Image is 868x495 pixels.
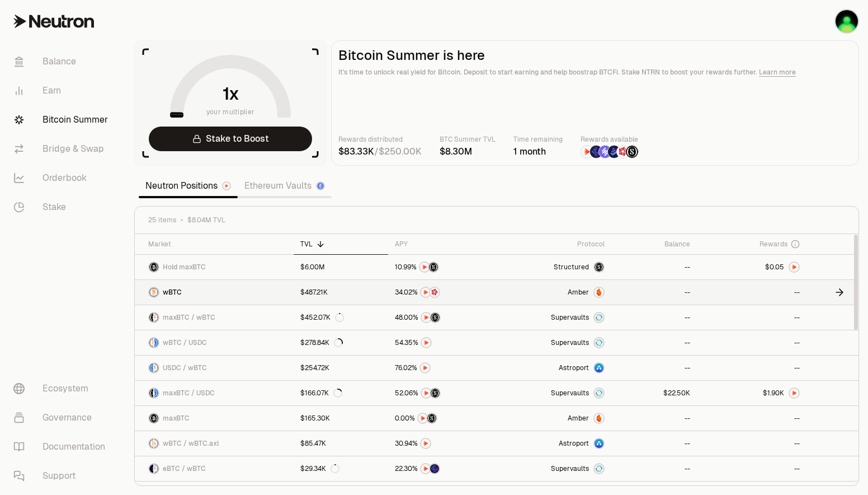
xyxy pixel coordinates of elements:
[599,146,611,158] img: Solv Points
[388,456,499,481] a: NTRNEtherFi Points
[338,48,852,63] h2: Bitcoin Summer is here
[422,313,431,322] img: NTRN
[418,414,427,423] img: NTRN
[611,330,697,355] a: --
[551,338,589,347] span: Supervaults
[4,76,121,105] a: Earn
[149,414,158,423] img: maxBTC Logo
[149,313,153,322] img: maxBTC Logo
[163,288,182,297] span: wBTC
[568,414,589,423] span: Amber
[163,338,207,347] span: wBTC / USDC
[4,193,121,222] a: Stake
[395,240,493,249] div: APY
[500,330,611,355] a: SupervaultsSupervaults
[500,381,611,405] a: SupervaultsSupervaults
[431,389,440,398] img: Structured Points
[697,255,806,279] a: NTRN Logo
[421,464,430,473] img: NTRN
[135,431,294,456] a: wBTC LogowBTC.axl LogowBTC / wBTC.axl
[551,313,589,322] span: Supervaults
[294,431,388,456] a: $85.47K
[500,356,611,380] a: Astroport
[163,464,206,473] span: eBTC / wBTC
[697,330,806,355] a: --
[300,363,329,372] div: $254.72K
[440,134,496,145] p: BTC Summer TVL
[300,414,330,423] div: $165.30K
[697,280,806,305] a: --
[223,183,230,189] img: Neutron Logo
[595,338,603,347] img: Supervaults
[513,145,563,158] div: 1 month
[300,240,381,249] div: TVL
[388,431,499,456] a: NTRN
[300,263,325,272] div: $6.00M
[149,363,153,372] img: USDC Logo
[135,330,294,355] a: wBTC LogoUSDC LogowBTC / USDC
[559,439,589,448] span: Astroport
[790,263,799,272] img: NTRN Logo
[135,305,294,330] a: maxBTC LogowBTC LogomaxBTC / wBTC
[187,216,225,225] span: $8.04M TVL
[611,356,697,380] a: --
[431,313,440,322] img: Structured Points
[595,414,603,423] img: Amber
[759,68,796,77] a: Learn more
[148,240,287,249] div: Market
[697,381,806,405] a: NTRN Logo
[421,288,430,297] img: NTRN
[395,287,493,298] button: NTRNMars Fragments
[300,464,339,473] div: $29.34K
[4,432,121,461] a: Documentation
[4,374,121,403] a: Ecosystem
[148,216,176,225] span: 25 items
[611,431,697,456] a: --
[395,312,493,323] button: NTRNStructured Points
[300,338,343,347] div: $278.84K
[790,389,799,398] img: NTRN Logo
[581,146,593,158] img: NTRN
[135,456,294,481] a: eBTC LogowBTC LogoeBTC / wBTC
[395,387,493,399] button: NTRNStructured Points
[554,263,589,272] span: Structured
[163,389,215,398] span: maxBTC / USDC
[149,338,153,347] img: wBTC Logo
[395,337,493,348] button: NTRN
[697,456,806,481] a: --
[294,280,388,305] a: $487.21K
[430,288,439,297] img: Mars Fragments
[430,464,439,473] img: EtherFi Points
[135,406,294,431] a: maxBTC LogomaxBTC
[139,175,238,197] a: Neutron Positions
[559,363,589,372] span: Astroport
[154,439,158,448] img: wBTC.axl Logo
[300,313,344,322] div: $452.07K
[317,183,324,189] img: Ethereum Logo
[135,356,294,380] a: USDC LogowBTC LogoUSDC / wBTC
[135,255,294,279] a: maxBTC LogoHold maxBTC
[4,47,121,76] a: Balance
[294,381,388,405] a: $166.07K
[388,255,499,279] a: NTRNStructured Points
[421,439,430,448] img: NTRN
[300,439,326,448] div: $85.47K
[135,280,294,305] a: wBTC LogowBTC
[294,330,388,355] a: $278.84K
[568,288,589,297] span: Amber
[611,456,697,481] a: --
[294,406,388,431] a: $165.30K
[149,439,153,448] img: wBTC Logo
[163,313,215,322] span: maxBTC / wBTC
[294,456,388,481] a: $29.34K
[611,280,697,305] a: --
[759,240,787,249] span: Rewards
[626,146,638,158] img: Structured Points
[551,464,589,473] span: Supervaults
[154,338,158,347] img: USDC Logo
[611,406,697,431] a: --
[4,461,121,491] a: Support
[595,313,603,322] img: Supervaults
[388,406,499,431] a: NTRNStructured Points
[300,389,342,398] div: $166.07K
